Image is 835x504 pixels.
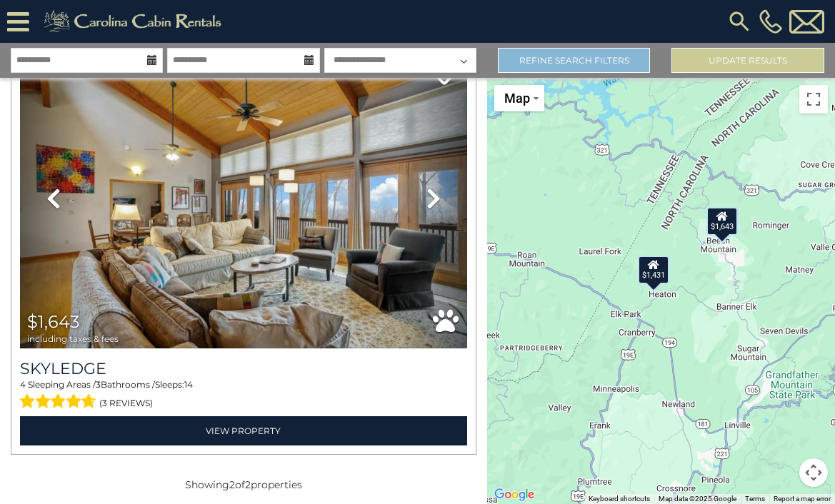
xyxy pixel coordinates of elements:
img: thumbnail_163434006.jpeg [20,49,467,348]
img: search-regular.svg [726,9,752,34]
span: 2 [229,478,235,491]
span: 3 [96,379,101,390]
a: Skyledge [20,359,467,378]
button: Map camera controls [799,458,828,487]
span: (3 reviews) [99,394,153,413]
a: Terms (opens in new tab) [745,495,765,503]
div: $1,431 [638,256,669,284]
a: Refine Search Filters [498,48,651,73]
span: Map [504,91,530,106]
a: Open this area in Google Maps (opens a new window) [491,485,538,504]
span: $1,643 [27,311,80,332]
span: 2 [245,478,251,491]
span: including taxes & fees [27,334,119,343]
button: Change map style [494,85,544,111]
a: [PHONE_NUMBER] [756,9,786,34]
a: View Property [20,416,467,445]
div: Sleeping Areas / Bathrooms / Sleeps: [20,378,467,413]
span: 4 [20,379,26,390]
a: Report a map error [774,495,831,503]
img: Google [491,485,538,504]
div: $1,643 [706,207,738,236]
button: Toggle fullscreen view [799,85,828,114]
button: Update Results [671,48,824,73]
button: Keyboard shortcuts [589,494,650,504]
img: Khaki-logo.png [36,7,234,36]
span: 14 [184,379,193,390]
p: Showing of properties [11,478,476,492]
span: Map data ©2025 Google [659,495,736,503]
